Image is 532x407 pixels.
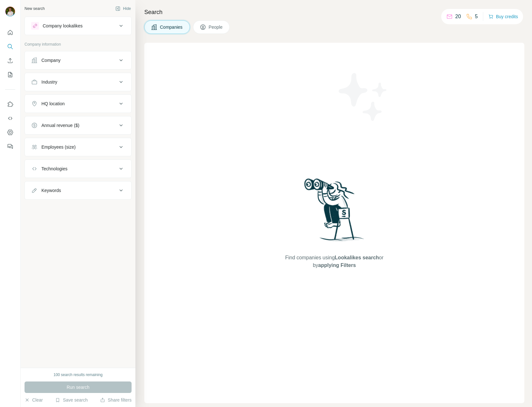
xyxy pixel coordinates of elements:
button: Dashboard [5,127,15,138]
button: Clear [25,397,43,403]
img: Surfe Illustration - Woman searching with binoculars [301,177,368,248]
button: Share filters [100,397,132,403]
span: Lookalikes search [335,255,379,260]
p: Company information [25,41,132,47]
div: Industry [41,79,57,85]
button: Industry [25,74,131,90]
button: Buy credits [488,12,518,21]
button: Save search [55,397,88,403]
button: Enrich CSV [5,55,15,66]
span: Find companies using or by [283,254,385,269]
button: Annual revenue ($) [25,118,131,133]
button: Quick start [5,27,15,38]
span: People [209,24,223,30]
div: New search [25,6,45,11]
h4: Search [144,8,524,17]
button: Employees (size) [25,139,131,155]
div: Employees (size) [41,144,75,150]
p: 20 [455,13,461,20]
div: Company [41,57,61,63]
div: Keywords [41,187,61,194]
button: Company lookalikes [25,18,131,33]
button: Hide [111,4,135,13]
button: Use Surfe on LinkedIn [5,99,15,110]
div: HQ location [41,100,65,107]
div: Technologies [41,166,68,172]
button: Keywords [25,183,131,198]
button: Search [5,41,15,52]
img: Avatar [5,6,15,17]
p: 5 [475,13,478,20]
img: Surfe Illustration - Stars [334,68,392,126]
div: 100 search results remaining [54,372,103,378]
span: applying Filters [318,263,356,268]
span: Companies [160,24,183,30]
button: Technologies [25,161,131,176]
button: HQ location [25,96,131,111]
button: Feedback [5,141,15,152]
button: My lists [5,69,15,80]
button: Company [25,53,131,68]
button: Use Surfe API [5,113,15,124]
div: Company lookalikes [43,23,83,29]
div: Annual revenue ($) [41,122,79,129]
